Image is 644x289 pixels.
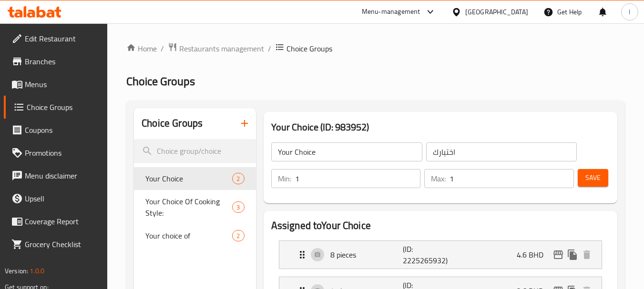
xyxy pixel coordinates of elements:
[30,265,44,277] span: 1.0.0
[4,27,108,50] a: Edit Restaurant
[431,173,446,184] p: Max:
[233,174,244,183] span: 2
[145,173,232,184] span: Your Choice
[232,230,244,241] div: Choices
[179,43,264,54] span: Restaurants management
[278,173,291,184] p: Min:
[268,43,271,54] li: /
[25,33,100,44] span: Edit Restaurant
[565,248,580,262] button: duplicate
[25,124,100,136] span: Coupons
[330,249,403,260] p: 8 pieces
[145,196,232,219] span: Your Choice Of Cooking Style:
[271,219,610,233] h2: Assigned to Your Choice
[233,231,244,240] span: 2
[4,96,108,119] a: Choice Groups
[25,79,100,90] span: Menus
[580,248,594,262] button: delete
[142,116,203,130] h2: Choice Groups
[4,187,108,210] a: Upsell
[578,169,608,187] button: Save
[25,193,100,204] span: Upsell
[286,43,332,54] span: Choice Groups
[25,56,100,67] span: Branches
[232,201,244,213] div: Choices
[403,243,451,266] p: (ID: 2225265932)
[25,216,100,227] span: Coverage Report
[4,119,108,141] a: Coupons
[27,101,100,113] span: Choice Groups
[4,210,108,233] a: Coverage Report
[145,230,232,241] span: Your choice of
[4,50,108,73] a: Branches
[465,7,528,17] div: [GEOGRAPHIC_DATA]
[551,248,565,262] button: edit
[232,173,244,184] div: Choices
[233,203,244,212] span: 3
[4,73,108,96] a: Menus
[134,190,256,224] div: Your Choice Of Cooking Style:3
[126,43,157,54] a: Home
[362,6,420,18] div: Menu-management
[5,265,28,277] span: Version:
[134,224,256,247] div: Your choice of2
[585,172,601,184] span: Save
[25,147,100,159] span: Promotions
[126,42,625,55] nav: breadcrumb
[629,7,630,17] span: l
[134,167,256,190] div: Your Choice2
[126,70,195,92] span: Choice Groups
[168,42,264,55] a: Restaurants management
[4,164,108,187] a: Menu disclaimer
[134,139,256,163] input: search
[4,141,108,164] a: Promotions
[161,43,164,54] li: /
[279,241,602,269] div: Expand
[25,239,100,250] span: Grocery Checklist
[271,237,610,273] li: Expand
[271,120,610,135] h3: Your Choice (ID: 983952)
[25,170,100,181] span: Menu disclaimer
[4,233,108,256] a: Grocery Checklist
[517,249,551,260] p: 4.6 BHD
